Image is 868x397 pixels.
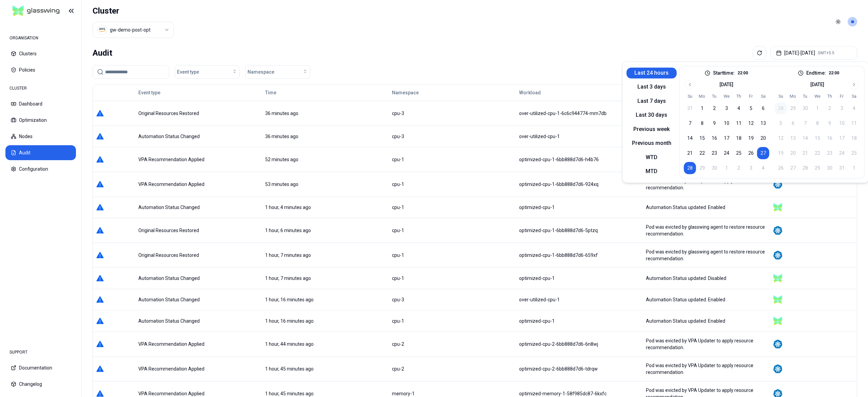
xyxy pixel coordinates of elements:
div: optimized-cpu-2-6bb888d7d6-tdrqw [519,365,640,372]
img: glasswing [773,202,783,212]
span: 1 hour, 45 minutes ago [265,391,314,396]
img: info [96,296,104,304]
button: 14 [684,132,696,144]
img: info [96,340,104,348]
button: 19 [745,132,757,144]
div: cpu-1 [392,156,513,163]
button: 25 [733,147,745,159]
th: Saturday [848,93,860,99]
img: glasswing [773,273,783,283]
div: Pod was evicted by VPA Updater to apply resource recommendation. [646,177,767,191]
button: Select a value [93,22,174,38]
button: MTD [627,166,677,177]
th: Tuesday [799,93,811,99]
button: 4 [733,102,745,114]
button: Go to previous month [685,80,695,89]
th: Saturday [757,93,769,99]
div: ORGANISATION [5,31,76,45]
button: 7 [684,117,696,129]
div: Audit [93,46,112,60]
div: optimized-cpu-2-6bb888d7d6-6n8wj [519,341,640,347]
img: info [96,180,104,188]
span: 36 minutes ago [265,111,298,116]
button: Previous week [627,124,677,135]
button: Nodes [5,129,76,144]
label: End time: [806,71,826,75]
div: cpu-1 [392,275,513,282]
div: SUPPORT [5,345,76,359]
div: cpu-1 [392,318,513,324]
button: Event type [175,65,240,79]
button: 17 [721,132,733,144]
img: aws [99,26,105,33]
div: over-utilized-cpu-1 [519,296,640,303]
div: VPA Recommendation Applied [138,156,259,163]
div: [DATE] [719,81,733,88]
span: 1 hour, 44 minutes ago [265,341,314,347]
span: 52 minutes ago [265,157,298,162]
span: 1 hour, 16 minutes ago [265,318,314,324]
div: VPA Recommendation Applied [138,390,259,397]
button: Optimization [5,113,76,128]
th: Friday [836,93,848,99]
span: Namespace [248,69,274,75]
button: 8 [696,117,708,129]
button: Time [265,86,276,99]
button: 12 [745,117,757,129]
button: 26 [745,147,757,159]
button: 21 [684,147,696,159]
span: 1 hour, 16 minutes ago [265,297,314,302]
img: info [96,203,104,211]
div: Pod was evicted by VPA Updater to apply resource recommendation. [646,337,767,351]
img: kubernetes [773,250,783,260]
p: 22:00 [737,70,748,76]
button: 5 [745,102,757,114]
button: 28 [684,162,696,174]
button: 2 [708,102,721,114]
img: glasswing [773,295,783,305]
img: info [96,251,104,259]
th: Monday [696,93,708,99]
div: Automation Status updated: Enabled [646,318,767,324]
button: Go to next month [849,80,859,89]
div: Automation Status updated: Disabled [646,275,767,282]
div: optimized-cpu-1 [519,275,640,282]
div: VPA Recommendation Applied [138,341,259,347]
div: Original Resources Restored [138,252,259,259]
button: 15 [696,132,708,144]
th: Wednesday [811,93,824,99]
button: 10 [721,117,733,129]
div: Automation Status Changed [138,275,259,282]
div: optimized-memory-1-58f985dc87-6kxfc [519,390,640,397]
p: 22:00 [829,70,839,76]
img: info [96,226,104,234]
div: cpu-3 [392,296,513,303]
span: Event type [177,69,199,75]
div: optimized-cpu-1-6bb888d7d6-924xq [519,181,640,188]
span: 53 minutes ago [265,182,298,187]
img: kubernetes [773,364,783,374]
img: info [96,365,104,373]
img: GlassWing [10,3,62,19]
button: 28 [775,102,787,114]
th: Sunday [684,93,696,99]
button: Namespace [392,86,419,99]
button: Workload [519,86,541,99]
div: Pod was evicted by glasswing agent to restore resource recommendation. [646,224,767,237]
button: 23 [708,147,721,159]
div: cpu-2 [392,341,513,347]
span: 36 minutes ago [265,134,298,139]
div: CLUSTER [5,81,76,95]
th: Friday [745,93,757,99]
button: Audit [5,145,76,160]
div: optimized-cpu-1-6bb888d7d6-659xf [519,252,640,259]
h1: Cluster [93,5,174,16]
div: Original Resources Restored [138,110,259,117]
button: 11 [733,117,745,129]
button: Dashboard [5,96,76,111]
div: cpu-1 [392,181,513,188]
div: Automation Status Changed [138,318,259,324]
button: 31 [684,102,696,114]
span: 1 hour, 4 minutes ago [265,205,311,210]
img: info [96,317,104,325]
